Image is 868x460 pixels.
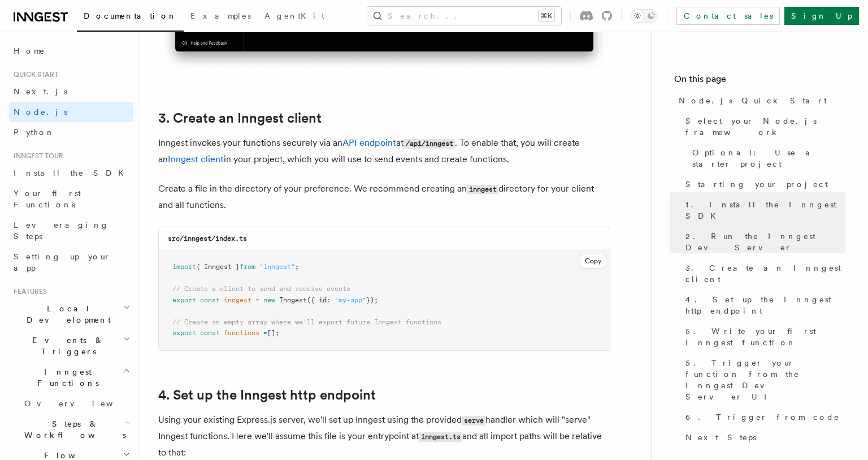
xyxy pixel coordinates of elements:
span: 2. Run the Inngest Dev Server [685,231,845,253]
button: Inngest Functions [9,362,133,393]
span: { Inngest } [196,263,240,271]
span: Inngest tour [9,151,63,160]
span: []; [267,329,279,337]
span: Node.js Quick Start [679,95,827,106]
a: Node.js Quick Start [674,90,845,111]
span: "inngest" [259,263,295,271]
span: Local Development [9,303,123,326]
code: /api/inngest [403,139,455,149]
button: Events & Triggers [9,330,133,362]
button: Local Development [9,298,133,330]
span: Features [9,287,47,296]
a: Next Steps [681,427,845,448]
span: : [327,296,331,304]
span: Home [14,45,45,57]
span: = [255,296,259,304]
a: Examples [184,3,258,31]
span: from [240,263,255,271]
button: Copy [580,254,606,268]
span: Inngest [279,296,307,304]
span: Your first Functions [14,189,81,209]
span: Starting your project [685,179,828,190]
span: }); [366,296,378,304]
p: Create a file in the directory of your preference. We recommend creating an directory for your cl... [158,181,610,213]
button: Steps & Workflows [20,414,133,445]
a: Setting up your app [9,246,133,278]
code: serve [462,416,485,426]
a: Optional: Use a starter project [688,142,845,174]
code: inngest.ts [419,432,462,442]
a: Python [9,122,133,142]
a: Sign Up [784,7,859,25]
a: 6. Trigger from code [681,407,845,427]
a: Inngest client [168,154,224,164]
a: 2. Run the Inngest Dev Server [681,226,845,258]
span: import [172,263,196,271]
a: Leveraging Steps [9,215,133,246]
a: 3. Create an Inngest client [681,258,845,289]
span: Node.js [14,107,67,116]
a: 4. Set up the Inngest http endpoint [681,289,845,321]
span: // Create an empty array where we'll export future Inngest functions [172,318,441,326]
span: const [200,329,220,337]
span: Inngest Functions [9,366,122,389]
span: Leveraging Steps [14,220,109,241]
a: API endpoint [342,137,396,148]
a: Overview [20,393,133,414]
span: inngest [224,296,251,304]
span: Install the SDK [14,168,131,177]
span: Select your Node.js framework [685,115,845,138]
a: Starting your project [681,174,845,194]
code: inngest [467,185,498,194]
p: Inngest invokes your functions securely via an at . To enable that, you will create an in your pr... [158,135,610,167]
span: Optional: Use a starter project [692,147,845,170]
a: 5. Write your first Inngest function [681,321,845,353]
span: new [263,296,275,304]
span: functions [224,329,259,337]
span: ({ id [307,296,327,304]
span: Examples [190,11,251,20]
span: Next.js [14,87,67,96]
span: export [172,329,196,337]
a: 5. Trigger your function from the Inngest Dev Server UI [681,353,845,407]
a: 1. Install the Inngest SDK [681,194,845,226]
a: Next.js [9,81,133,102]
span: 3. Create an Inngest client [685,262,845,285]
span: // Create a client to send and receive events [172,285,350,293]
span: 4. Set up the Inngest http endpoint [685,294,845,316]
span: AgentKit [264,11,324,20]
span: = [263,329,267,337]
span: Documentation [84,11,177,20]
a: Your first Functions [9,183,133,215]
span: Overview [24,399,141,408]
kbd: ⌘K [539,10,554,21]
span: Events & Triggers [9,335,123,357]
a: Home [9,41,133,61]
button: Toggle dark mode [631,9,658,23]
span: 5. Trigger your function from the Inngest Dev Server UI [685,357,845,402]
span: 6. Trigger from code [685,411,840,423]
span: export [172,296,196,304]
code: src/inngest/index.ts [168,235,247,242]
span: const [200,296,220,304]
span: Quick start [9,70,58,79]
a: Contact sales [676,7,780,25]
span: "my-app" [335,296,366,304]
span: Setting up your app [14,252,111,272]
a: 4. Set up the Inngest http endpoint [158,387,376,403]
span: 5. Write your first Inngest function [685,326,845,348]
span: ; [295,263,299,271]
a: 3. Create an Inngest client [158,110,322,126]
button: Search...⌘K [367,7,561,25]
span: 1. Install the Inngest SDK [685,199,845,222]
span: Steps & Workflows [20,418,126,441]
span: Python [14,128,55,137]
a: Select your Node.js framework [681,111,845,142]
h4: On this page [674,72,845,90]
a: Node.js [9,102,133,122]
a: Documentation [77,3,184,32]
span: Next Steps [685,432,756,443]
a: Install the SDK [9,163,133,183]
a: AgentKit [258,3,331,31]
